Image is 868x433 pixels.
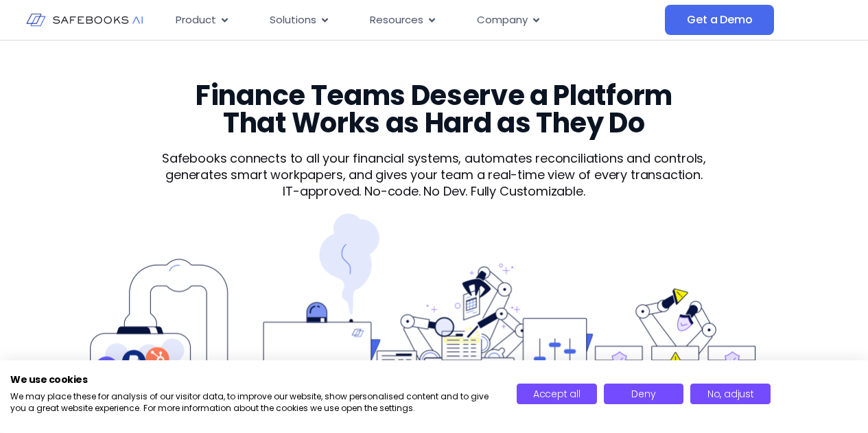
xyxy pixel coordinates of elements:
[687,13,752,27] span: Get a Demo
[631,387,655,401] span: Deny
[533,387,580,401] span: Accept all
[10,391,496,414] p: We may place these for analysis of our visitor data, to improve our website, show personalised co...
[665,5,774,35] a: Get a Demo
[517,384,597,404] button: Accept all cookies
[604,384,684,404] button: Deny all cookies
[169,82,699,137] h3: Finance Teams Deserve a Platform That Works as Hard as They Do
[690,384,771,404] button: Adjust cookie preferences
[138,183,730,200] p: IT-approved. No-code. No Dev. Fully Customizable.
[370,12,423,28] span: Resources
[270,12,316,28] span: Solutions
[707,387,754,401] span: No, adjust
[138,150,730,183] p: Safebooks connects to all your financial systems, automates reconciliations and controls, generat...
[10,373,496,386] h2: We use cookies
[165,7,665,34] nav: Menu
[165,7,665,34] div: Menu Toggle
[176,12,216,28] span: Product
[477,12,528,28] span: Company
